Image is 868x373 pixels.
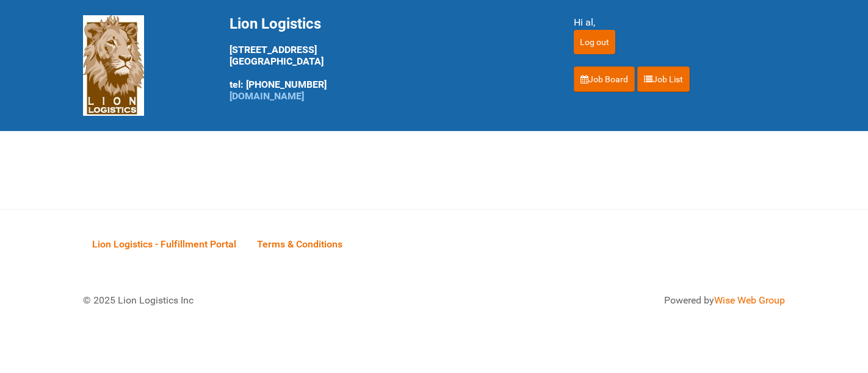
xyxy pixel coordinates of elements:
div: Hi al, [574,15,785,30]
a: Job List [637,66,690,92]
a: [DOMAIN_NAME] [230,90,304,102]
a: Job Board [574,66,635,92]
a: Terms & Conditions [248,225,352,263]
div: Powered by [449,293,785,308]
span: Terms & Conditions [257,238,342,250]
a: Wise Web Group [714,294,785,306]
a: Lion Logistics - Fulfillment Portal [83,225,245,263]
a: Lion Logistics [83,59,144,71]
input: Log out [574,30,615,54]
div: [STREET_ADDRESS] [GEOGRAPHIC_DATA] tel: [PHONE_NUMBER] [230,15,543,102]
span: Lion Logistics - Fulfillment Portal [92,238,236,250]
img: Lion Logistics [83,15,144,116]
span: Lion Logistics [230,15,321,32]
div: © 2025 Lion Logistics Inc [74,284,428,317]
